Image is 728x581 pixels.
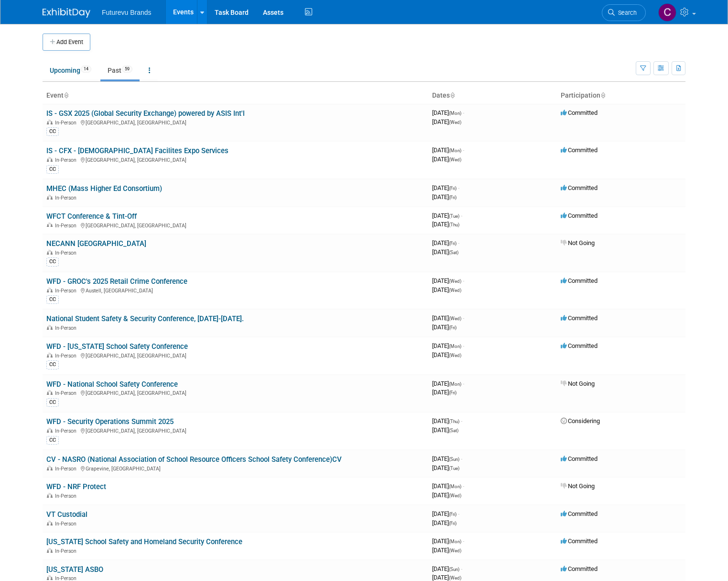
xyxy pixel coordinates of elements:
[432,184,459,191] span: [DATE]
[463,277,464,284] span: -
[449,390,456,395] span: (Fri)
[46,127,59,136] div: CC
[64,91,68,99] a: Sort by Event Name
[47,466,53,470] img: In-Person Event
[46,277,187,286] a: WFD - GROC's 2025 Retail Crime Conference
[561,146,598,154] span: Committed
[55,157,79,163] span: In-Person
[81,66,91,73] span: 14
[449,521,456,526] span: (Fri)
[463,146,464,154] span: -
[46,165,59,174] div: CC
[561,565,598,572] span: Committed
[432,492,461,499] span: [DATE]
[432,109,464,116] span: [DATE]
[463,342,464,349] span: -
[557,88,685,104] th: Participation
[449,493,461,498] span: (Wed)
[55,120,79,126] span: In-Person
[463,482,464,490] span: -
[450,91,455,99] a: Sort by Start Date
[46,156,424,163] div: [GEOGRAPHIC_DATA], [GEOGRAPHIC_DATA]
[449,539,461,544] span: (Mon)
[432,426,458,434] span: [DATE]
[55,250,79,256] span: In-Person
[461,212,462,219] span: -
[463,314,464,322] span: -
[46,351,424,359] div: [GEOGRAPHIC_DATA], [GEOGRAPHIC_DATA]
[449,567,459,572] span: (Sun)
[47,288,53,292] img: In-Person Event
[47,195,53,200] img: In-Person Event
[432,380,464,387] span: [DATE]
[46,314,244,323] a: National Student Safety & Security Conference, [DATE]-[DATE].
[47,493,53,498] img: In-Person Event
[55,493,79,499] span: In-Person
[432,324,456,331] span: [DATE]
[46,257,59,266] div: CC
[561,109,598,116] span: Committed
[432,118,461,125] span: [DATE]
[561,212,598,219] span: Committed
[449,157,461,162] span: (Wed)
[458,184,459,191] span: -
[432,464,459,471] span: [DATE]
[458,239,459,246] span: -
[46,380,178,389] a: WFD - National School Safety Conference
[432,519,456,526] span: [DATE]
[461,417,462,425] span: -
[47,157,53,162] img: In-Person Event
[449,195,456,200] span: (Fri)
[55,466,79,472] span: In-Person
[47,390,53,395] img: In-Person Event
[55,288,79,294] span: In-Person
[46,417,174,426] a: WFD - Security Operations Summit 2025
[463,537,464,545] span: -
[46,360,59,369] div: CC
[46,389,424,396] div: [GEOGRAPHIC_DATA], [GEOGRAPHIC_DATA]
[449,548,461,553] span: (Wed)
[46,510,87,519] a: VT Custodial
[55,325,79,331] span: In-Person
[561,239,595,246] span: Not Going
[432,277,464,284] span: [DATE]
[46,342,188,351] a: WFD - [US_STATE] School Safety Conference
[449,466,459,471] span: (Tue)
[561,314,598,322] span: Committed
[449,213,459,219] span: (Tue)
[561,455,598,462] span: Committed
[432,417,462,425] span: [DATE]
[449,353,461,358] span: (Wed)
[432,193,456,201] span: [DATE]
[46,146,228,155] a: IS - CFX - [DEMOGRAPHIC_DATA] Facilites Expo Services
[449,250,458,255] span: (Sat)
[100,61,140,79] a: Past59
[449,419,459,424] span: (Thu)
[449,381,461,387] span: (Mon)
[449,484,461,489] span: (Mon)
[449,575,461,581] span: (Wed)
[449,186,456,191] span: (Fri)
[602,4,646,21] a: Search
[46,537,242,546] a: [US_STATE] School Safety and Homeland Security Conference
[46,221,424,229] div: [GEOGRAPHIC_DATA], [GEOGRAPHIC_DATA]
[561,184,598,191] span: Committed
[449,457,459,462] span: (Sun)
[458,510,459,517] span: -
[432,389,456,396] span: [DATE]
[55,521,79,527] span: In-Person
[46,239,146,248] a: NECANN [GEOGRAPHIC_DATA]
[449,279,461,284] span: (Wed)
[46,464,424,472] div: Grapevine, [GEOGRAPHIC_DATA]
[449,120,461,125] span: (Wed)
[46,565,103,574] a: [US_STATE] ASBO
[432,156,461,163] span: [DATE]
[55,195,79,201] span: In-Person
[449,512,456,517] span: (Fri)
[461,455,462,462] span: -
[46,212,137,221] a: WFCT Conference & Tint-Off
[432,286,461,293] span: [DATE]
[43,88,428,104] th: Event
[122,66,132,73] span: 59
[615,9,637,16] span: Search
